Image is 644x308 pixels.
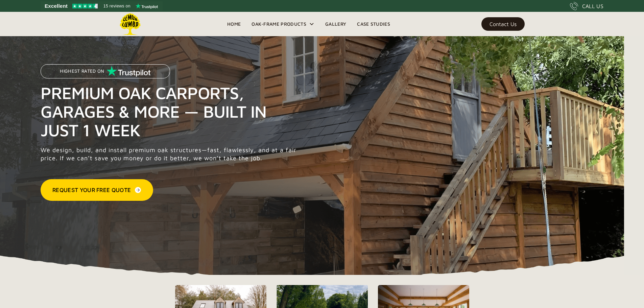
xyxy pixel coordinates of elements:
[41,64,170,84] a: Highest Rated on
[72,4,98,8] img: Trustpilot 4.5 stars
[41,179,153,201] a: Request Your Free Quote
[490,22,517,26] div: Contact Us
[320,19,352,29] a: Gallery
[222,19,246,29] a: Home
[52,186,131,194] div: Request Your Free Quote
[570,2,603,10] a: CALL US
[481,17,525,31] a: Contact Us
[136,3,158,9] img: Trustpilot logo
[60,69,104,74] p: Highest Rated on
[103,2,130,10] span: 15 reviews on
[41,1,163,11] a: See Lemon Lumba reviews on Trustpilot
[41,84,300,139] h1: Premium Oak Carports, Garages & More — Built in Just 1 Week
[252,20,306,28] div: Oak-Frame Products
[41,146,300,162] p: We design, build, and install premium oak structures—fast, flawlessly, and at a fair price. If we...
[246,12,320,36] div: Oak-Frame Products
[582,2,603,10] div: CALL US
[352,19,396,29] a: Case Studies
[45,2,68,10] span: Excellent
